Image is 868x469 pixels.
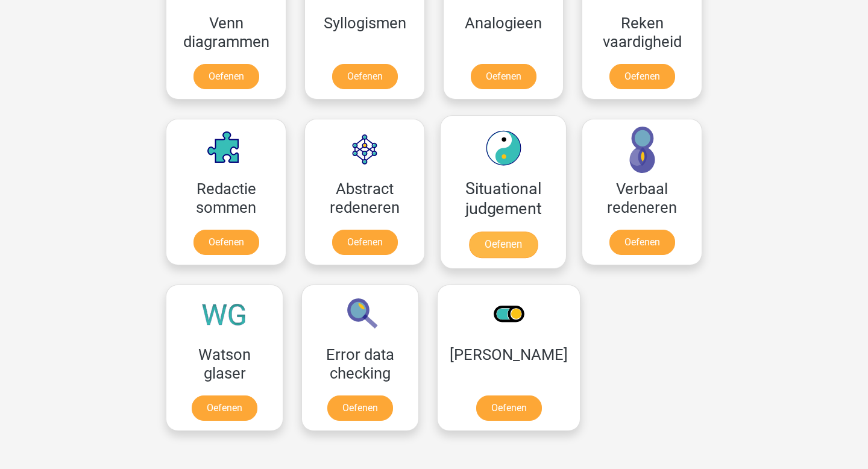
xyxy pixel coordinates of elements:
[332,230,398,255] a: Oefenen
[193,64,259,89] a: Oefenen
[192,395,257,421] a: Oefenen
[327,395,393,421] a: Oefenen
[471,64,536,89] a: Oefenen
[193,230,259,255] a: Oefenen
[332,64,398,89] a: Oefenen
[476,395,542,421] a: Oefenen
[609,230,675,255] a: Oefenen
[609,64,675,89] a: Oefenen
[469,231,538,258] a: Oefenen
